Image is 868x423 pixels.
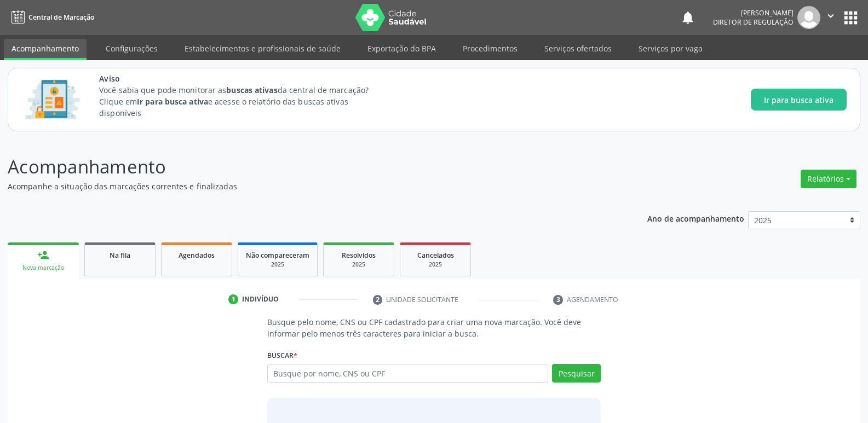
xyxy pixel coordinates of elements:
[177,39,348,58] a: Estabelecimentos e profissionais de saúde
[246,260,309,269] div: 2025
[455,39,525,58] a: Procedimentos
[537,39,619,58] a: Serviços ofertados
[552,364,601,383] button: Pesquisar
[647,211,744,225] p: Ano de acompanhamento
[8,8,94,26] a: Central de Marcação
[137,96,208,107] strong: Ir para busca ativa
[21,75,84,124] img: Imagem de CalloutCard
[680,10,695,25] button: notifications
[37,249,49,261] div: person_add
[179,251,215,260] span: Agendados
[331,260,386,269] div: 2025
[8,181,605,192] p: Acompanhe a situação das marcações correntes e finalizadas
[246,251,309,260] span: Não compareceram
[713,8,794,18] div: [PERSON_NAME]
[417,251,454,260] span: Cancelados
[820,6,841,29] button: 
[226,85,277,95] strong: buscas ativas
[825,10,837,22] i: 
[267,316,601,339] p: Busque pelo nome, CNS ou CPF cadastrado para criar uma nova marcação. Você deve informar pelo men...
[228,294,238,304] div: 1
[408,260,463,269] div: 2025
[99,73,389,84] span: Aviso
[242,294,279,304] div: Indivíduo
[360,39,444,58] a: Exportação do BPA
[99,84,389,119] p: Você sabia que pode monitorar as da central de marcação? Clique em e acesse o relatório das busca...
[841,8,860,27] button: apps
[713,18,794,27] span: Diretor de regulação
[110,251,130,260] span: Na fila
[631,39,710,58] a: Serviços por vaga
[28,13,94,22] span: Central de Marcação
[8,153,605,181] p: Acompanhamento
[4,39,87,60] a: Acompanhamento
[15,264,71,272] div: Nova marcação
[801,170,856,188] button: Relatórios
[98,39,165,58] a: Configurações
[267,364,548,383] input: Busque por nome, CNS ou CPF
[267,347,297,364] label: Buscar
[797,6,820,29] img: img
[342,251,376,260] span: Resolvidos
[764,94,833,106] span: Ir para busca ativa
[751,89,847,111] button: Ir para busca ativa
